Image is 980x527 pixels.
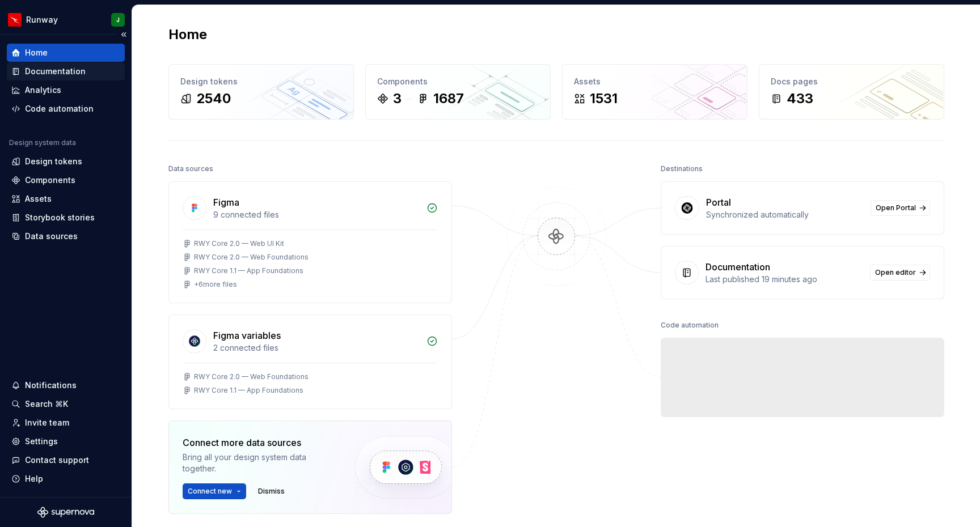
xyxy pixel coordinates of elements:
div: Assets [574,76,736,87]
a: Storybook stories [7,209,125,227]
span: Open editor [875,268,916,277]
div: Bring all your design system data together. [183,452,336,474]
span: Open Portal [876,203,916,212]
a: Components31687 [365,64,551,120]
div: Assets [25,193,52,205]
div: 2 connected files [213,342,420,354]
a: Assets1531 [562,64,747,120]
h2: Home [168,25,207,44]
a: Data sources [7,227,125,245]
div: Components [377,76,539,87]
a: Code automation [7,100,125,118]
div: Data sources [168,161,213,177]
div: Runway [26,14,58,25]
div: Design tokens [180,76,342,87]
span: Connect new [188,487,232,496]
button: Search ⌘K [7,395,125,413]
button: Collapse sidebar [116,27,132,42]
a: Home [7,44,125,62]
div: + 6 more files [194,280,237,289]
div: Design system data [9,138,76,147]
div: Synchronized automatically [706,209,864,220]
div: Notifications [25,380,77,391]
div: Figma [213,195,239,209]
div: Analytics [25,84,61,96]
div: RWY Core 1.1 — App Foundations [194,386,303,395]
div: Documentation [25,66,86,77]
button: Dismiss [253,483,290,499]
img: 6b187050-a3ed-48aa-8485-808e17fcee26.png [8,13,22,27]
a: Analytics [7,81,125,99]
div: 433 [787,90,813,108]
div: RWY Core 2.0 — Web UI Kit [194,239,284,248]
div: 3 [393,90,402,108]
div: Data sources [25,231,78,242]
div: J [116,15,120,24]
div: Portal [706,195,731,209]
a: Components [7,171,125,189]
a: Docs pages433 [759,64,944,120]
div: 1531 [590,90,618,108]
div: Design tokens [25,156,82,167]
a: Design tokens2540 [168,64,354,120]
a: Design tokens [7,152,125,171]
div: Home [25,47,48,58]
div: Docs pages [771,76,932,87]
a: Open Portal [871,200,930,216]
span: Dismiss [258,487,285,496]
div: RWY Core 2.0 — Web Foundations [194,253,309,262]
button: Help [7,470,125,488]
a: Figma variables2 connected filesRWY Core 2.0 — Web FoundationsRWY Core 1.1 — App Foundations [168,314,452,409]
a: Documentation [7,62,125,80]
a: Settings [7,432,125,450]
div: RWY Core 1.1 — App Foundations [194,266,303,275]
a: Figma9 connected filesRWY Core 2.0 — Web UI KitRWY Core 2.0 — Web FoundationsRWY Core 1.1 — App F... [168,181,452,303]
button: Connect new [183,483,246,499]
div: 1687 [433,90,464,108]
div: Destinations [661,161,703,177]
button: Contact support [7,451,125,469]
div: Components [25,175,75,186]
svg: Supernova Logo [37,507,94,518]
div: Invite team [25,417,69,428]
div: Contact support [25,454,89,466]
a: Invite team [7,414,125,432]
div: Code automation [25,103,94,114]
a: Assets [7,190,125,208]
div: Storybook stories [25,212,95,223]
button: RunwayJ [2,7,129,32]
div: Connect more data sources [183,436,336,449]
div: Last published 19 minutes ago [706,274,863,285]
div: Help [25,473,43,484]
div: Documentation [706,260,770,274]
div: Code automation [661,317,719,333]
div: 2540 [196,90,231,108]
a: Open editor [870,265,930,280]
div: Figma variables [213,329,281,342]
div: Settings [25,436,58,447]
div: 9 connected files [213,209,420,220]
div: Search ⌘K [25,398,68,410]
div: RWY Core 2.0 — Web Foundations [194,372,309,381]
button: Notifications [7,376,125,394]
